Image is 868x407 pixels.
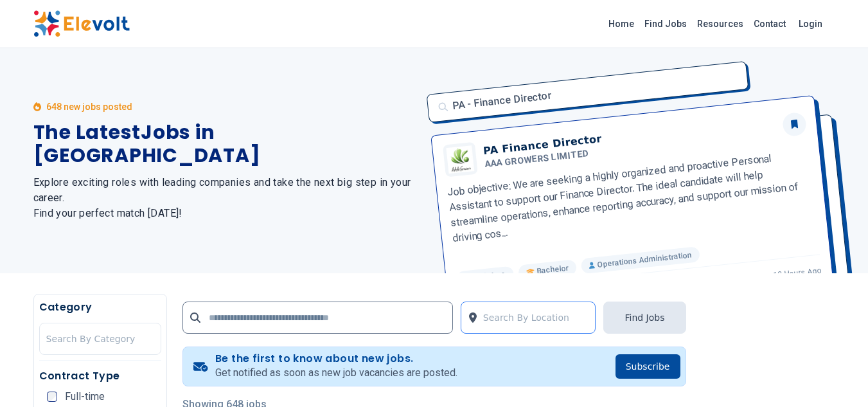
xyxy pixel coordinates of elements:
img: Elevolt [33,10,130,37]
p: Get notified as soon as new job vacancies are posted. [215,365,457,381]
a: Resources [692,14,748,34]
button: Subscribe [616,354,680,379]
h2: Explore exciting roles with leading companies and take the next big step in your career. Find you... [33,175,419,221]
a: Home [603,14,639,34]
h4: Be the first to know about new jobs. [215,352,457,365]
input: Full-time [47,392,57,402]
span: Full-time [65,392,105,402]
button: Find Jobs [603,302,686,334]
p: 648 new jobs posted [46,100,132,113]
a: Contact [748,14,791,34]
h5: Contract Type [39,368,161,384]
a: Find Jobs [639,14,692,34]
h5: Category [39,300,161,315]
h1: The Latest Jobs in [GEOGRAPHIC_DATA] [33,121,419,167]
a: Login [791,11,830,37]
